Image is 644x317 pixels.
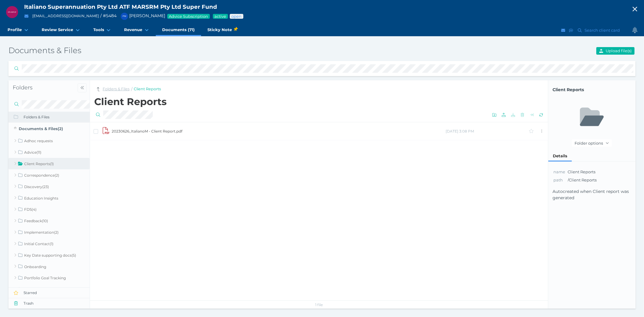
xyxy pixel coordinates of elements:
a: Portfolio Goal Tracking [8,272,90,284]
a: Onboarding [8,261,90,272]
span: Folder options [572,141,604,146]
span: Revenue [124,27,142,32]
span: Folders & Files [24,115,90,120]
span: Upload file(s) [604,48,634,53]
button: Create folder [491,111,498,119]
a: Revenue [118,24,156,36]
button: Email [560,27,566,34]
div: Peter McDonald [121,13,128,20]
td: 20230626_ItalianoM - Client Report.pdf [111,122,445,140]
a: Client Reports [134,86,161,92]
a: Discovery(23) [8,181,90,192]
h2: Client Reports [94,96,546,107]
button: Folder options [572,139,612,147]
span: Tools [93,27,104,32]
a: Folders & Files [103,86,130,92]
a: Feedback(10) [8,215,90,226]
div: Italiano Superannuation Pty Ltd ATF MARSRM Pty Ltd Super Fund [6,6,18,18]
span: Sticky Note [207,27,237,33]
button: Reload the list of files from server [537,111,545,119]
button: Starred [8,287,90,298]
a: Key Date supporting docs(5) [8,249,90,261]
span: Client Reports [568,169,596,174]
span: Documents (71) [162,27,195,32]
button: Move [528,111,536,119]
button: SMS [568,27,574,34]
span: This is the folder name [554,169,566,174]
a: Education Insights [8,192,90,204]
button: Folders & Files [8,112,90,122]
span: / # 5484 [100,13,117,18]
a: Review Service [35,24,87,36]
a: Adhoc requests [8,135,90,147]
a: [EMAIL_ADDRESS][DOMAIN_NAME] [32,14,99,18]
button: Download selected files [509,111,517,119]
span: Client Reports [553,87,631,93]
button: Go to parent folder [94,85,102,93]
span: Advice status: Review not yet booked in [231,14,242,19]
a: Documents (71) [156,24,201,36]
span: Service package status: Active service agreement in place [214,14,227,19]
a: Documents & Files(2) [8,123,90,135]
button: Delete selected files or folders [519,111,526,119]
button: Search client card [575,27,623,34]
h4: Folders [13,84,75,91]
span: [DATE] 3:08 PM [446,129,474,133]
h3: Documents & Files [8,46,427,56]
span: 1 file [315,303,323,307]
a: Client Reports(1) [8,158,90,169]
a: Implementation(2) [8,226,90,238]
span: Review Service [42,27,73,32]
span: ISPLAMPLSF [8,11,16,13]
span: [PERSON_NAME] [118,13,165,18]
a: Correspondence(2) [8,169,90,181]
span: Profile [8,27,22,32]
span: Starred [24,290,90,295]
span: Search client card [583,28,623,33]
span: PM [123,15,126,18]
span: Italiano Superannuation Pty Ltd ATF MARSRM Pty Ltd Super Fund [24,3,217,10]
button: Email [23,12,30,20]
a: Initial Contact(1) [8,238,90,249]
button: Trash [8,298,90,309]
span: path [554,178,563,182]
span: /Client Reports [568,177,622,183]
span: / [131,86,133,92]
span: Trash [24,301,90,306]
a: Advice(11) [8,146,90,158]
span: Advice Subscription [168,14,209,19]
button: Upload one or more files [500,111,508,119]
div: Details [548,151,572,161]
a: Profile [1,24,35,36]
span: Click to copy folder name to clipboard [553,87,631,93]
span: Autocreated when Client report was generated [553,189,629,200]
button: Upload file(s) [596,47,635,55]
a: FDS(4) [8,204,90,215]
a: Reviews [8,283,90,295]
